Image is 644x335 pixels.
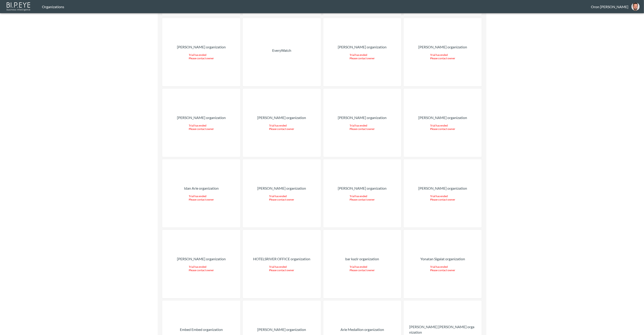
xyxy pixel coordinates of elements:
[180,327,223,332] p: Embed Embed organization
[177,44,226,50] p: [PERSON_NAME] organization
[189,53,214,60] div: Trial has ended Please contact owner
[253,256,310,262] p: HOTELSRIVER OFFICE organization
[409,324,476,335] p: [PERSON_NAME] [PERSON_NAME] organization
[350,124,375,131] div: Trial has ended Please contact owner
[177,115,226,120] p: [PERSON_NAME] organization
[345,256,379,262] p: bar kazir organization
[418,115,467,120] p: [PERSON_NAME] organization
[430,124,455,131] div: Trial has ended Please contact owner
[269,265,294,272] div: Trial has ended Please contact owner
[189,194,214,201] div: Trial has ended Please contact owner
[632,2,640,11] img: f7df4f0b1e237398fe25aedd0497c453
[338,44,387,50] p: [PERSON_NAME] organization
[350,265,375,272] div: Trial has ended Please contact owner
[269,194,294,201] div: Trial has ended Please contact owner
[430,265,455,272] div: Trial has ended Please contact owner
[338,115,387,120] p: [PERSON_NAME] organization
[350,53,375,60] div: Trial has ended Please contact owner
[184,186,219,191] p: Idan Arie organization
[42,5,591,9] div: Organizations
[418,186,467,191] p: [PERSON_NAME] organization
[269,124,294,131] div: Trial has ended Please contact owner
[189,265,214,272] div: Trial has ended Please contact owner
[257,115,306,120] p: [PERSON_NAME] organization
[430,194,455,201] div: Trial has ended Please contact owner
[257,186,306,191] p: [PERSON_NAME] organization
[338,186,387,191] p: [PERSON_NAME] organization
[430,53,455,60] div: Trial has ended Please contact owner
[350,194,375,201] div: Trial has ended Please contact owner
[418,44,467,50] p: [PERSON_NAME] organization
[420,256,465,262] p: Yonatan Sigalat organization
[628,1,643,12] button: oron@bipeye.com
[257,327,306,332] p: [PERSON_NAME] organization
[6,1,32,11] img: bipeye-logo
[189,124,214,131] div: Trial has ended Please contact owner
[591,5,628,9] div: Oron [PERSON_NAME]
[340,327,384,332] p: Arie Medallion organization
[177,256,226,262] p: [PERSON_NAME] organization
[272,48,291,53] p: EveryWatch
